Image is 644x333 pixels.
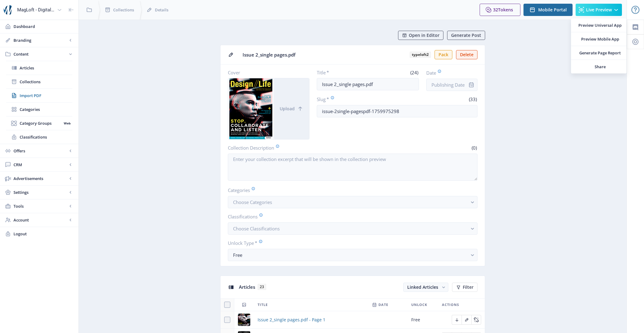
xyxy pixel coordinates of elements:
span: Upload [280,106,295,111]
button: Upload [274,78,309,139]
span: Classifications [20,134,72,140]
span: Settings [13,189,67,195]
a: Collections [6,75,72,88]
span: 23 [258,284,266,290]
b: typeloft2 [410,52,431,58]
span: Categories [20,106,72,112]
span: Articles [239,284,255,290]
span: Branding [13,37,67,43]
button: Pack [435,50,452,59]
label: Classifications [228,213,473,220]
label: Collection Description [228,144,350,151]
nb-badge: Web [62,120,72,126]
span: Live Preview [586,7,612,12]
input: Type Collection Title ... [317,78,419,90]
span: Dashboard [13,23,74,29]
a: Preview Mobile App [571,32,627,46]
button: Live Preview [576,4,622,16]
span: (0) [471,145,477,151]
input: Publishing Date [426,79,477,91]
button: 32Tokens [480,4,520,16]
button: Delete [456,50,477,59]
span: Category Groups [20,120,62,126]
button: Choose Classifications [228,222,477,235]
button: Linked Articles [403,283,448,292]
span: Preview Universal App [578,22,622,28]
span: Choose Classifications [233,225,280,232]
span: Mobile Portal [538,7,567,12]
span: Filter [463,285,473,290]
a: Categories [6,103,72,116]
span: (24) [409,69,419,76]
span: Generate Page Report [578,50,622,56]
div: MagLoft - Digital Magazine [17,3,55,17]
span: Articles [20,65,72,71]
button: Choose Categories [228,196,477,208]
button: Filter [452,283,477,292]
span: Unlock [411,301,427,308]
label: Slug [317,96,395,103]
span: CRM [13,162,67,168]
span: Issue 2_single pages.pdf [243,52,405,58]
span: Tools [13,203,67,209]
span: Offers [13,148,67,154]
button: Generate Post [447,31,485,40]
span: Tokens [498,7,513,13]
a: Category GroupsWeb [6,116,72,130]
img: properties.app_icon.png [4,5,13,15]
span: Import PDF [20,92,72,99]
a: Classifications [6,130,72,144]
span: Logout [13,231,74,237]
span: Open in Editor [409,33,439,38]
span: Account [13,217,67,223]
span: Choose Categories [233,199,272,205]
a: Import PDF [6,89,72,102]
span: Collections [20,79,72,85]
span: Collections [113,7,134,13]
button: Mobile Portal [523,4,573,16]
a: Preview Universal App [571,18,627,32]
span: Share [578,64,622,70]
label: Categories [228,187,473,194]
input: this-is-how-a-slug-looks-like [317,105,478,117]
label: Date [426,69,473,76]
nb-icon: info [468,82,474,88]
button: Free [228,249,477,261]
label: Cover [228,69,305,76]
td: Free [408,311,438,329]
span: Title [258,301,268,308]
span: Advertisements [13,175,67,182]
a: Generate Page Report [571,46,627,60]
a: Share [571,60,627,73]
span: Generate Post [451,33,481,38]
span: (33) [468,96,477,102]
span: Preview Mobile App [578,36,622,42]
div: Free [233,251,467,259]
button: Open in Editor [398,31,443,40]
span: Actions [442,301,459,308]
a: Articles [6,61,72,75]
span: Content [13,51,67,57]
span: Linked Articles [407,284,438,290]
label: Title [317,69,366,76]
span: Details [155,7,168,13]
span: Date [378,301,388,308]
label: Unlock Type [228,240,473,246]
